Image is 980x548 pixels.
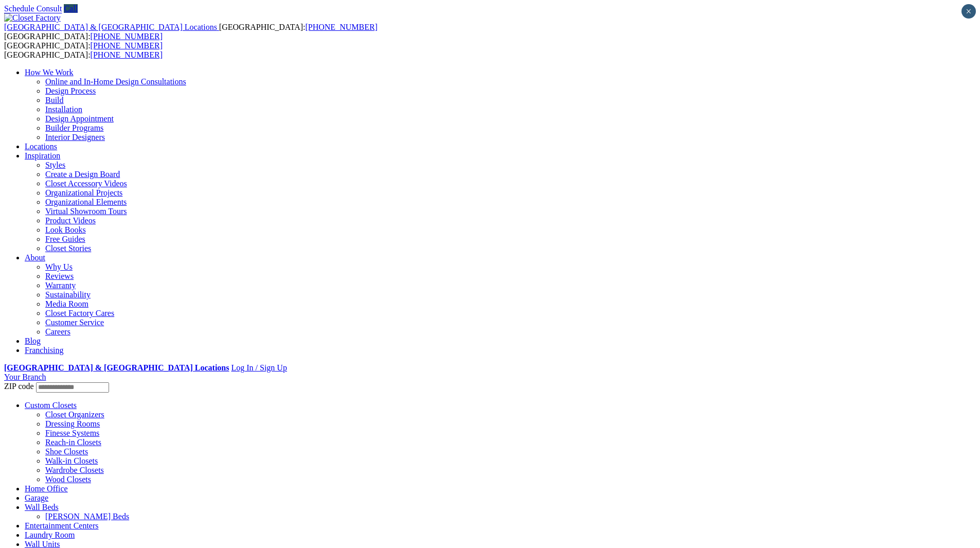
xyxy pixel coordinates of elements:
a: Garage [25,493,48,502]
a: Organizational Projects [45,188,122,197]
a: Wardrobe Closets [45,466,104,474]
a: Entertainment Centers [25,521,99,530]
a: Styles [45,161,65,169]
input: Enter your Zip code [36,382,109,393]
a: Builder Programs [45,123,103,132]
a: Dressing Rooms [45,419,100,428]
a: Wood Closets [45,475,91,484]
a: Why Us [45,262,73,271]
a: Home Office [25,484,68,493]
a: Warranty [45,281,76,290]
a: How We Work [25,68,74,77]
a: Shoe Closets [45,447,88,456]
a: Closet Stories [45,244,91,253]
a: Installation [45,105,82,114]
a: Inspiration [25,151,60,160]
a: Your Branch [4,373,46,381]
a: Reviews [45,272,74,280]
a: Create a Design Board [45,170,120,179]
a: [PHONE_NUMBER] [91,41,163,50]
a: Walk-in Closets [45,456,98,465]
a: Finesse Systems [45,429,99,437]
a: Locations [25,142,57,151]
a: Call [64,4,78,13]
a: Franchising [25,346,64,355]
a: Build [45,96,64,104]
a: Design Process [45,86,96,95]
a: Closet Factory Cares [45,309,114,317]
img: Closet Factory [4,13,61,23]
a: Careers [45,327,70,336]
a: Organizational Elements [45,198,127,206]
span: [GEOGRAPHIC_DATA]: [GEOGRAPHIC_DATA]: [4,41,163,59]
a: Online and In-Home Design Consultations [45,77,186,86]
a: [PHONE_NUMBER] [91,50,163,59]
a: Closet Organizers [45,410,104,419]
a: Closet Accessory Videos [45,179,127,188]
a: Product Videos [45,216,96,225]
a: Laundry Room [25,531,75,539]
a: Log In / Sign Up [231,363,287,372]
a: Media Room [45,299,88,308]
a: [GEOGRAPHIC_DATA] & [GEOGRAPHIC_DATA] Locations [4,23,219,31]
a: [PHONE_NUMBER] [305,23,377,31]
span: [GEOGRAPHIC_DATA]: [GEOGRAPHIC_DATA]: [4,23,378,41]
a: Wall Beds [25,503,59,511]
a: Blog [25,337,41,345]
a: Sustainability [45,290,91,299]
button: Close [961,4,976,19]
a: Reach-in Closets [45,438,101,447]
a: Look Books [45,225,86,234]
a: Schedule Consult [4,4,62,13]
a: About [25,253,45,262]
a: Design Appointment [45,114,114,123]
a: Interior Designers [45,133,105,142]
a: Customer Service [45,318,104,327]
a: [GEOGRAPHIC_DATA] & [GEOGRAPHIC_DATA] Locations [4,363,229,372]
a: [PERSON_NAME] Beds [45,512,129,521]
a: Virtual Showroom Tours [45,207,127,216]
span: ZIP code [4,382,34,391]
a: Free Guides [45,235,85,243]
a: [PHONE_NUMBER] [91,32,163,41]
span: [GEOGRAPHIC_DATA] & [GEOGRAPHIC_DATA] Locations [4,23,217,31]
a: Custom Closets [25,401,77,410]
